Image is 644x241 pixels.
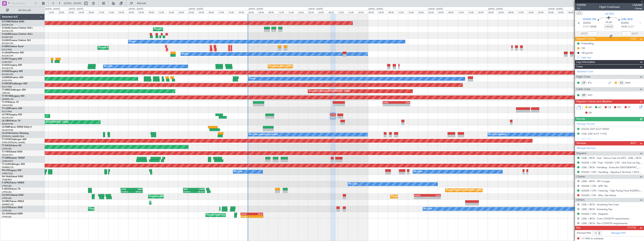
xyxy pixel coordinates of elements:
div: 00:00 [428,10,438,14]
div: 16:00 [288,10,298,14]
div: 00:00 [368,10,378,14]
a: DNMM/LOS [2,98,14,101]
a: EGGW/LTN [2,42,13,45]
div: Planned Maint [GEOGRAPHIC_DATA] ([GEOGRAPHIC_DATA]) [207,212,266,218]
a: LFPB/LBG [2,215,12,218]
a: T7-DYNChallenger 604 [2,138,26,141]
div: UK permit [582,51,593,54]
span: AC [598,106,602,109]
div: - [252,215,263,218]
div: 20:00 [238,10,248,14]
div: 12:00 [278,10,288,14]
span: T7-TRX [2,151,10,153]
a: VHHH/HKG [2,104,13,107]
span: G-GAAL [2,27,11,29]
div: - [414,197,427,199]
div: Owner [249,76,255,82]
div: No Crew Luxembourg (Findel) [249,132,278,137]
a: G-FOMOGlobal 6000 [2,21,24,23]
a: F-HECDFalcon 7X [2,188,20,190]
div: 00:00 [248,10,258,14]
div: 04:00 [378,10,388,14]
a: G-GARECessna Citation XLS+ [2,33,33,35]
div: 12:00 [398,10,408,14]
div: 16:00 [48,10,58,14]
a: BTL [588,81,596,84]
a: EGGW / LTN - Dispatch [582,212,608,215]
div: Owner [182,51,188,57]
span: [DATE] - [DATE] [64,2,81,5]
div: - [383,104,396,106]
a: 9H-LPZLegacy 500 [2,169,21,172]
div: 00:00 [308,10,318,14]
div: 16:00 [408,10,418,14]
div: 20:00 [358,10,368,14]
div: [DATE] - [DATE] [189,8,203,11]
span: T7-LZZI [2,107,10,110]
span: G-SIRS [2,45,9,48]
span: T7-DYN [2,138,10,141]
div: Unplanned Maint [GEOGRAPHIC_DATA] ([GEOGRAPHIC_DATA]) [269,64,331,69]
div: 20:00 [538,10,548,14]
a: Schedule Crew [577,70,593,74]
a: LX-TROLegacy 650 [2,114,22,116]
div: No Crew [234,169,243,175]
a: T7-LZZIPraetor 600 [2,107,22,110]
a: CS-RRCFalcon 900LX [2,200,24,203]
span: T7-FFI [2,101,8,103]
span: G-LEAX [2,39,10,41]
div: 00:00 [548,10,558,14]
div: No Crew [104,64,113,69]
a: Manage PAX [611,231,626,235]
a: EGGW/LTN [2,67,13,70]
a: FCBB/BZV [2,178,12,181]
a: G-ENRGPraetor 600 [2,76,23,79]
span: LX-GBH [2,120,10,122]
div: 22:04 Z [184,191,194,193]
div: 08:00 [268,10,278,14]
a: EGGW/LTN [2,30,13,32]
span: CS-JHH [2,213,10,215]
div: 21:08 Z [241,215,252,218]
span: G-GARE [2,33,11,35]
a: EDLW/DTM [2,123,13,125]
span: CS-RRC [2,200,10,203]
a: T7-BREChallenger 604 [2,89,26,91]
div: SBRF [132,188,142,190]
span: All Aircraft [10,9,40,12]
label: Planned PAX [577,231,591,235]
span: (6/7) [630,141,636,145]
div: 20:00 [478,10,488,14]
a: LX-GBHFalcon 7X [2,120,20,122]
div: - [427,197,441,199]
a: LEBL / BCN - Handling - ExecuJet [GEOGRAPHIC_DATA] [PERSON_NAME]/BCN [582,166,642,169]
a: EGLF/FAB [2,48,12,51]
a: LX-INBFalcon 900EX EASy II [2,126,32,128]
span: (1/2) [630,37,636,41]
span: (11/12) [627,226,636,230]
a: LFMD/CEQ [2,172,13,175]
a: LEBL / BCN - Pax COVID19 requirements [582,222,628,225]
span: FFC [617,106,621,109]
span: ELDT [628,25,634,29]
a: LTBA/ISL [2,92,10,94]
a: G-GAALCessna Citation XLS+ [2,27,33,29]
div: HKJK [252,213,263,215]
a: EGSS/STN [2,79,12,82]
div: [DATE] - [DATE] [308,8,323,11]
a: CS-DTRFalcon 2000 [2,206,23,209]
span: Dispatch Checks and Weather [576,99,612,104]
span: [DATE] [583,21,591,25]
a: LFPB/LBG [2,147,12,150]
div: [DATE] - [DATE] [45,8,60,11]
a: LEBL / BCN - Fuel - DeLux Fuel via WFS - LEBL / BCN [582,156,641,160]
a: EGGW/LTN [2,23,13,26]
a: G-SIRSCitation Excel [2,45,23,48]
div: 12:00 [518,10,528,14]
div: 08:00 [88,10,98,14]
span: +1 PAX to schedule [582,237,603,241]
div: Flight Confirmed [599,5,620,9]
a: LEBL / BCN - VIP Lounge [582,180,610,183]
div: 08:00 [148,10,158,14]
div: 00:00 [488,10,498,14]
